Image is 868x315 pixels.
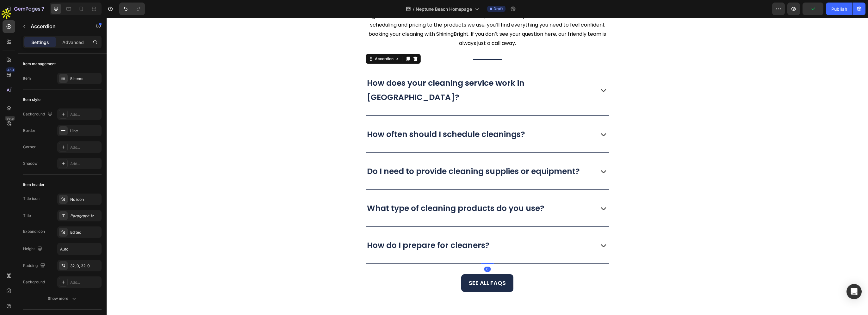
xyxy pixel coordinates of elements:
[267,38,288,44] div: Accordion
[5,116,15,121] div: Beta
[70,145,100,150] div: Add...
[58,243,101,255] input: Auto
[31,39,49,46] p: Settings
[260,183,438,198] p: What type of cleaning products do you use?
[70,197,100,202] div: No icon
[70,280,100,285] div: Add...
[260,58,485,87] p: How does your cleaning service work in [GEOGRAPHIC_DATA]?
[23,128,35,133] div: Border
[355,256,407,274] button: <p>See All FAQs</p>
[23,182,45,188] div: Item header
[260,220,383,235] p: How do I prepare for cleaners?
[260,109,418,124] p: How often should I schedule cleanings?
[23,293,102,304] button: Show more
[846,284,862,299] div: Open Intercom Messenger
[70,161,100,167] div: Add...
[23,61,56,67] div: Item management
[6,67,15,72] div: 450
[260,146,473,161] p: Do I need to provide cleaning supplies or equipment?
[23,110,54,119] div: Background
[70,230,100,235] div: Edited
[62,39,84,46] p: Advanced
[23,262,46,270] div: Padding
[70,76,100,82] div: 5 items
[362,260,399,270] p: See All FAQs
[23,76,31,81] div: Item
[23,144,36,150] div: Corner
[23,245,44,253] div: Height
[48,295,77,302] div: Show more
[23,229,45,234] div: Expand icon
[23,279,45,285] div: Background
[23,161,38,166] div: Shadow
[31,22,84,30] p: Accordion
[70,128,100,134] div: Line
[70,112,100,117] div: Add...
[107,18,868,315] iframe: Design area
[70,213,100,219] div: Paragraph 1*
[23,213,31,219] div: Title
[23,196,40,201] div: Title icon
[70,263,100,269] div: 32, 0, 32, 0
[23,97,40,102] div: Item style
[378,249,384,254] div: 0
